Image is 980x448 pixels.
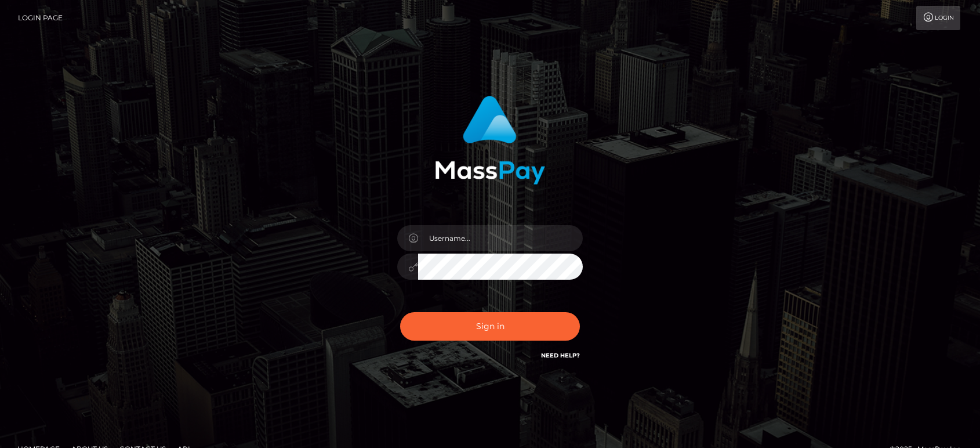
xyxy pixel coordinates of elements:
button: Sign in [400,312,580,341]
img: MassPay Login [435,96,545,185]
a: Login [916,6,960,30]
a: Login Page [18,6,63,30]
a: Need Help? [541,352,580,359]
input: Username... [418,225,583,251]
